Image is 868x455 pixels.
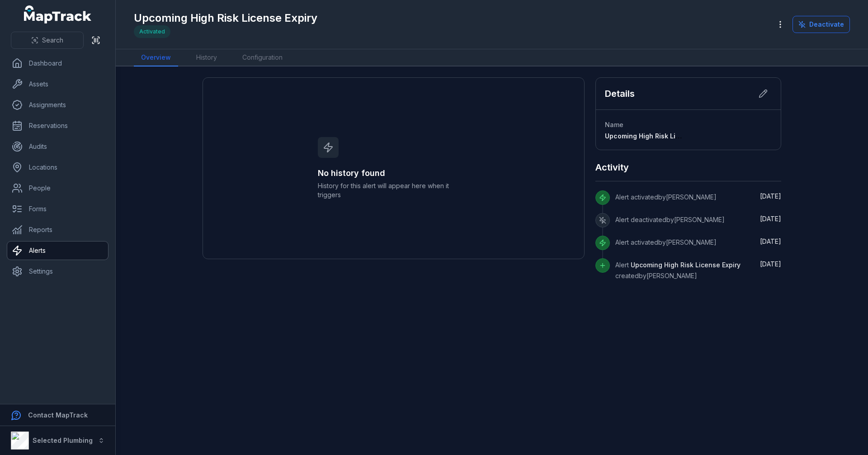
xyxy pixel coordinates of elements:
[7,54,108,72] a: Dashboard
[760,192,781,200] span: [DATE]
[7,96,108,114] a: Assignments
[24,5,92,24] a: MapTrack
[28,411,88,419] strong: Contact MapTrack
[631,261,741,269] span: Upcoming High Risk License Expiry
[7,179,108,197] a: People
[7,242,108,260] a: Alerts
[318,181,470,199] span: History for this alert will appear here when it triggers
[615,238,717,246] span: Alert activated by [PERSON_NAME]
[235,49,290,66] a: Configuration
[42,36,63,45] span: Search
[7,137,108,156] a: Audits
[760,215,781,223] span: [DATE]
[605,121,623,128] span: Name
[7,158,108,176] a: Locations
[615,261,741,280] span: Alert created by [PERSON_NAME]
[605,132,717,140] span: Upcoming High Risk License Expiry
[318,167,470,180] h3: No history found
[760,260,781,268] time: 8/18/2025, 2:43:36 PM
[760,215,781,223] time: 8/21/2025, 8:16:16 AM
[760,192,781,200] time: 8/21/2025, 8:16:31 AM
[7,262,108,280] a: Settings
[595,161,629,174] h2: Activity
[615,193,717,201] span: Alert activated by [PERSON_NAME]
[760,237,781,245] span: [DATE]
[760,237,781,245] time: 8/18/2025, 2:45:41 PM
[189,49,224,66] a: History
[134,11,317,25] h1: Upcoming High Risk License Expiry
[7,221,108,239] a: Reports
[7,75,108,93] a: Assets
[134,49,178,66] a: Overview
[33,436,93,444] strong: Selected Plumbing
[605,87,635,100] h2: Details
[793,16,850,33] button: Deactivate
[7,117,108,135] a: Reservations
[7,200,108,218] a: Forms
[615,216,725,223] span: Alert deactivated by [PERSON_NAME]
[11,32,84,49] button: Search
[134,25,170,38] div: Activated
[760,260,781,268] span: [DATE]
